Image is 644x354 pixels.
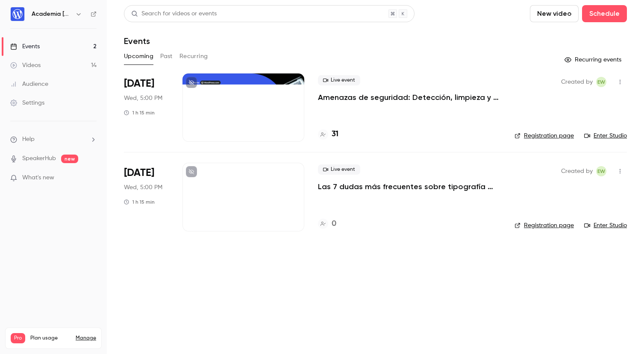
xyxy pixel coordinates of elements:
a: SpeakerHub [22,154,56,163]
span: Created by [561,166,593,176]
span: Created by [561,77,593,87]
div: Oct 8 Wed, 5:00 PM (Atlantic/Canary) [124,163,169,231]
button: Recurring [179,50,208,63]
span: Pro [11,333,25,343]
a: Manage [76,335,96,342]
h4: 0 [332,218,336,230]
span: ES WPCOM [596,77,606,87]
a: Las 7 dudas más frecuentes sobre tipografía web (y cómo resolverlas) [318,181,501,192]
img: Academia WordPress.com [11,7,24,21]
h6: Academia [DOMAIN_NAME] [32,10,72,18]
div: Oct 1 Wed, 5:00 PM (Atlantic/Canary) [124,73,169,142]
span: ES WPCOM [596,166,606,176]
span: [DATE] [124,77,154,91]
span: EW [597,166,605,176]
span: new [61,155,78,163]
div: 1 h 15 min [124,199,155,205]
button: Past [160,50,173,63]
a: 31 [318,129,338,140]
a: Registration page [515,221,574,230]
span: Live event [318,75,360,85]
h1: Events [124,36,150,46]
span: Wed, 5:00 PM [124,94,162,102]
div: Search for videos or events [131,9,217,18]
div: Events [10,42,40,51]
a: Enter Studio [584,221,627,230]
span: Plan usage [30,335,71,342]
span: Wed, 5:00 PM [124,183,162,192]
span: Live event [318,164,360,175]
button: New video [530,5,579,22]
button: Schedule [582,5,627,22]
div: Videos [10,61,41,70]
li: help-dropdown-opener [10,135,97,144]
div: Settings [10,99,44,107]
a: Registration page [515,132,574,140]
span: [DATE] [124,166,154,180]
div: Audience [10,80,48,88]
h4: 31 [332,129,338,140]
span: EW [597,77,605,87]
span: Help [22,135,35,144]
iframe: Noticeable Trigger [86,174,97,182]
span: What's new [22,173,54,182]
div: 1 h 15 min [124,109,155,116]
a: 0 [318,218,336,230]
a: Amenazas de seguridad: Detección, limpieza y prevención de amenazas [318,92,501,102]
a: Enter Studio [584,132,627,140]
button: Upcoming [124,50,153,63]
button: Recurring events [561,53,627,67]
